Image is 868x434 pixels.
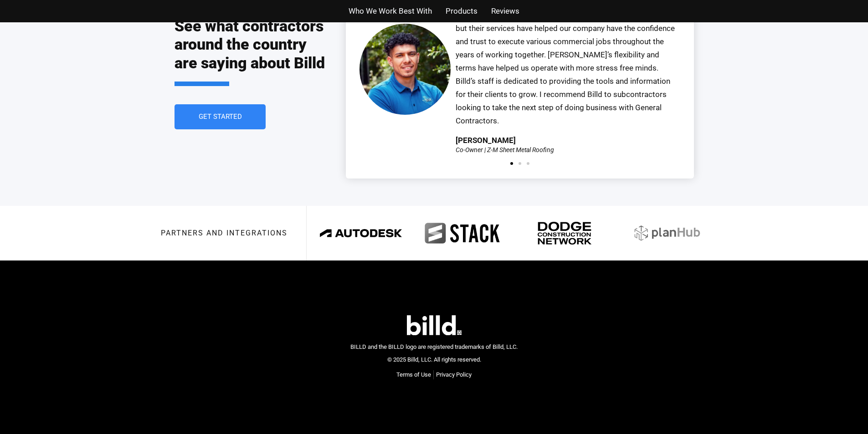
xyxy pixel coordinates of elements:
[446,5,478,18] a: Products
[456,10,675,125] span: When I was first introduced to Billd, I didn’t know what to expect but their services have helped...
[396,370,431,379] a: Terms of Use
[175,17,328,86] h2: See what contractors around the country are saying about Billd
[350,343,518,363] span: BILLD and the BILLD logo are registered trademarks of Billd, LLC. © 2025 Billd, LLC. All rights r...
[161,230,288,237] h3: Partners and integrations
[175,104,266,129] a: Get Started
[491,5,519,18] a: Reviews
[519,162,521,165] span: Go to slide 2
[396,370,472,379] nav: Menu
[349,5,432,18] a: Who We Work Best With
[456,147,554,153] div: Co-Owner | Z-M Sheet Metal Roofing
[510,162,513,165] span: Go to slide 1
[198,113,241,120] span: Get Started
[456,137,516,144] div: [PERSON_NAME]
[527,162,529,165] span: Go to slide 3
[436,370,472,379] a: Privacy Policy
